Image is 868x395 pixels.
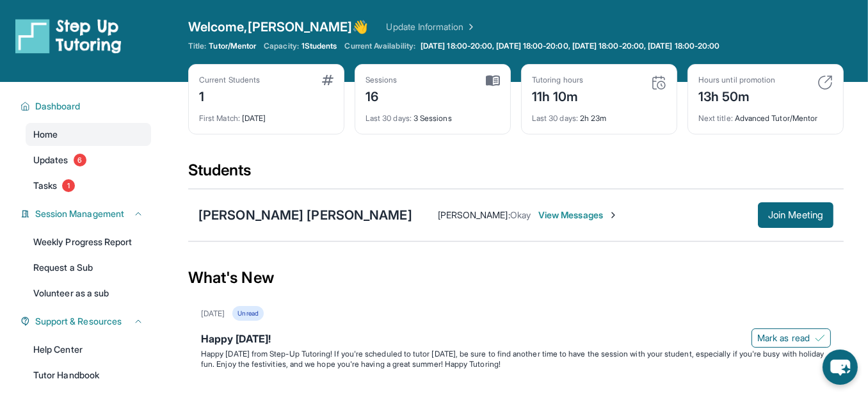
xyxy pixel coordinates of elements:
span: View Messages [538,209,618,222]
div: 3 Sessions [366,106,500,124]
img: logo [15,18,122,54]
span: Welcome, [PERSON_NAME] 👋 [188,18,369,36]
button: Dashboard [30,100,143,113]
a: Help Center [26,338,151,361]
button: Session Management [30,207,143,220]
span: Home [33,128,58,141]
span: Current Availability: [345,41,415,51]
div: 11h 10m [532,85,583,106]
img: card [651,75,666,90]
span: Tutor/Mentor [209,41,256,51]
div: [PERSON_NAME] [PERSON_NAME] [198,206,412,224]
a: Weekly Progress Report [26,230,151,254]
span: Tasks [33,179,57,192]
div: 1 [199,85,260,106]
span: Next title : [698,113,733,123]
span: Updates [33,154,68,166]
a: [DATE] 18:00-20:00, [DATE] 18:00-20:00, [DATE] 18:00-20:00, [DATE] 18:00-20:00 [418,41,722,51]
img: card [486,75,500,86]
a: Request a Sub [26,256,151,279]
span: Session Management [35,207,124,220]
button: Support & Resources [30,315,143,328]
div: Hours until promotion [698,75,775,85]
div: 16 [366,85,398,106]
img: Chevron Right [463,20,476,33]
span: Capacity: [264,41,299,51]
span: Last 30 days : [532,113,578,123]
span: [PERSON_NAME] : [438,209,510,220]
span: Last 30 days : [366,113,412,123]
button: Mark as read [751,328,831,348]
img: Mark as read [815,333,825,343]
span: Title: [188,41,206,51]
span: Dashboard [35,100,81,113]
span: 1 [62,179,75,192]
span: Mark as read [757,332,810,344]
div: What's New [188,250,844,306]
div: [DATE] [201,309,225,319]
a: Volunteer as a sub [26,282,151,305]
a: Update Information [387,20,476,33]
div: Current Students [199,75,260,85]
span: First Match : [199,113,240,123]
div: 13h 50m [698,85,775,106]
button: chat-button [823,350,858,385]
span: Join Meeting [768,211,823,219]
span: 6 [74,154,86,166]
span: [DATE] 18:00-20:00, [DATE] 18:00-20:00, [DATE] 18:00-20:00, [DATE] 18:00-20:00 [421,41,719,51]
a: Home [26,123,151,146]
div: Unread [232,306,263,321]
div: Students [188,160,844,188]
div: 2h 23m [532,106,666,124]
span: 1 Students [301,41,337,51]
div: Happy [DATE]! [201,331,831,349]
div: Sessions [366,75,398,85]
span: Okay [510,209,531,220]
span: Support & Resources [35,315,122,328]
img: card [322,75,334,85]
a: Tutor Handbook [26,364,151,387]
a: Updates6 [26,149,151,172]
img: card [817,75,833,90]
button: Join Meeting [758,202,833,228]
img: Chevron-Right [608,210,618,220]
div: Advanced Tutor/Mentor [698,106,833,124]
a: Tasks1 [26,174,151,197]
div: Tutoring hours [532,75,583,85]
div: [DATE] [199,106,334,124]
p: Happy [DATE] from Step-Up Tutoring! If you're scheduled to tutor [DATE], be sure to find another ... [201,349,831,369]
